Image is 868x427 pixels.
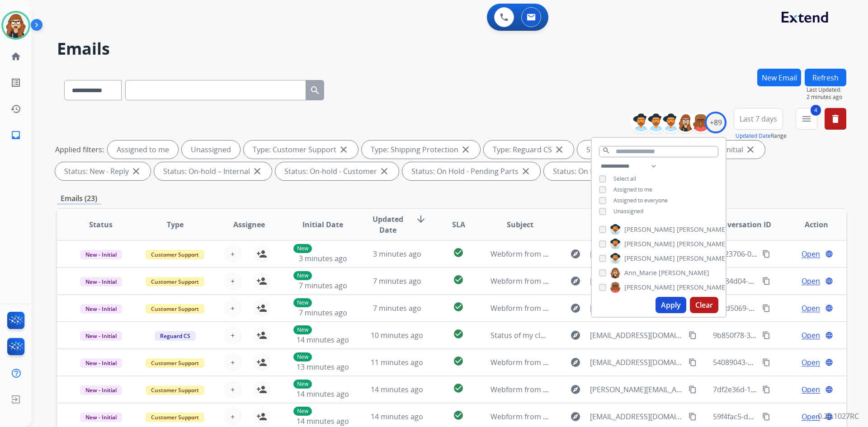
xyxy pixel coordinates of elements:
span: + [231,249,235,259]
div: Type: Reguard CS [484,141,574,159]
span: Reguard CS [155,331,196,341]
p: New [293,325,312,334]
mat-icon: language [825,277,833,285]
mat-icon: content_copy [689,331,697,339]
div: Type: Shipping Protection [362,141,480,159]
span: New - Initial [80,413,122,422]
span: Last 7 days [740,117,777,121]
mat-icon: close [379,166,390,177]
mat-icon: explore [570,249,581,259]
span: + [231,303,235,314]
p: Applied filters: [55,144,104,155]
mat-icon: content_copy [762,358,770,366]
span: [PERSON_NAME] [624,239,675,249]
span: Customer Support [146,385,204,395]
span: New - Initial [80,358,122,368]
span: Webform from [EMAIL_ADDRESS][DOMAIN_NAME] on [DATE] [491,412,695,422]
span: Ann_Marie [624,268,657,277]
span: Open [802,303,820,314]
mat-icon: close [131,166,142,177]
mat-icon: close [554,144,565,155]
button: Clear [690,297,718,313]
mat-icon: language [825,331,833,339]
button: 4 [796,108,817,130]
span: Open [802,411,820,422]
mat-icon: check_circle [453,383,464,394]
span: Customer Support [146,304,204,314]
span: [PERSON_NAME] [677,239,727,249]
span: Webform from [PERSON_NAME][EMAIL_ADDRESS][DOMAIN_NAME] on [DATE] [491,385,751,394]
span: Customer Support [146,358,204,368]
span: Status [89,219,113,230]
button: + [224,326,242,344]
span: Open [802,249,820,259]
span: New - Initial [80,304,122,314]
span: + [231,411,235,422]
span: Last Updated: [807,86,846,94]
mat-icon: check_circle [453,301,464,312]
span: Conversation ID [713,219,771,230]
mat-icon: person_add [256,384,267,395]
div: Status: On Hold - Pending Parts [402,162,540,180]
mat-icon: explore [570,357,581,368]
mat-icon: person_add [256,330,267,341]
span: SLA [452,219,465,230]
th: Action [772,209,846,240]
span: 9b850f78-3763-4753-80bd-9114d296b00d [713,330,853,340]
mat-icon: language [825,250,833,258]
span: 59f4fac5-d0c1-4311-8621-1c64c4c3931b [713,412,847,422]
span: 7 minutes ago [299,308,347,318]
span: Open [802,330,820,341]
span: [EMAIL_ADDRESS][DOMAIN_NAME] [590,303,683,314]
div: Status: Open - All [577,141,666,159]
button: Last 7 days [734,108,783,130]
img: avatar [3,13,28,38]
button: Refresh [805,69,846,86]
span: [PERSON_NAME] [624,283,675,292]
mat-icon: explore [570,276,581,286]
div: Status: On Hold - Servicers [544,162,665,180]
span: [PERSON_NAME] [624,225,675,234]
span: Webform from [EMAIL_ADDRESS][DOMAIN_NAME] on [DATE] [491,249,695,259]
div: Status: On-hold - Customer [275,162,399,180]
span: 11 minutes ago [371,357,423,367]
span: Open [802,276,820,286]
span: [EMAIL_ADDRESS][DOMAIN_NAME] [590,249,683,259]
p: New [293,352,312,361]
p: New [293,407,312,416]
mat-icon: person_add [256,357,267,368]
mat-icon: close [520,166,531,177]
mat-icon: person_add [256,303,267,314]
span: 2 minutes ago [807,94,846,101]
span: Webform from [EMAIL_ADDRESS][DOMAIN_NAME] on [DATE] [491,303,695,313]
p: 0.20.1027RC [818,411,859,422]
span: 54089043-83f6-472d-beec-3d4a5cbd8e76 [713,357,852,367]
mat-icon: list_alt [10,77,21,88]
span: 7 minutes ago [373,303,421,313]
span: 7 minutes ago [299,281,347,291]
span: Select all [613,175,636,183]
span: + [231,384,235,395]
div: +89 [705,112,726,133]
span: Assigned to everyone [613,197,668,204]
span: [EMAIL_ADDRESS][DOMAIN_NAME] [590,357,683,368]
mat-icon: explore [570,384,581,395]
span: [EMAIL_ADDRESS][DOMAIN_NAME] [590,330,683,341]
mat-icon: content_copy [762,385,770,394]
button: + [224,408,242,426]
button: + [224,245,242,263]
span: Customer Support [146,250,204,259]
mat-icon: person_add [256,411,267,422]
span: Range [736,132,787,140]
mat-icon: language [825,385,833,394]
mat-icon: close [338,144,349,155]
mat-icon: inbox [10,130,21,141]
mat-icon: home [10,51,21,62]
span: 7df2e36d-1990-4200-a49f-1f6df249e902 [713,385,846,394]
mat-icon: content_copy [689,385,697,394]
span: Status of my claim [491,330,553,340]
mat-icon: explore [570,411,581,422]
span: [PERSON_NAME] [677,225,727,234]
mat-icon: check_circle [453,328,464,339]
span: Unassigned [613,207,643,215]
